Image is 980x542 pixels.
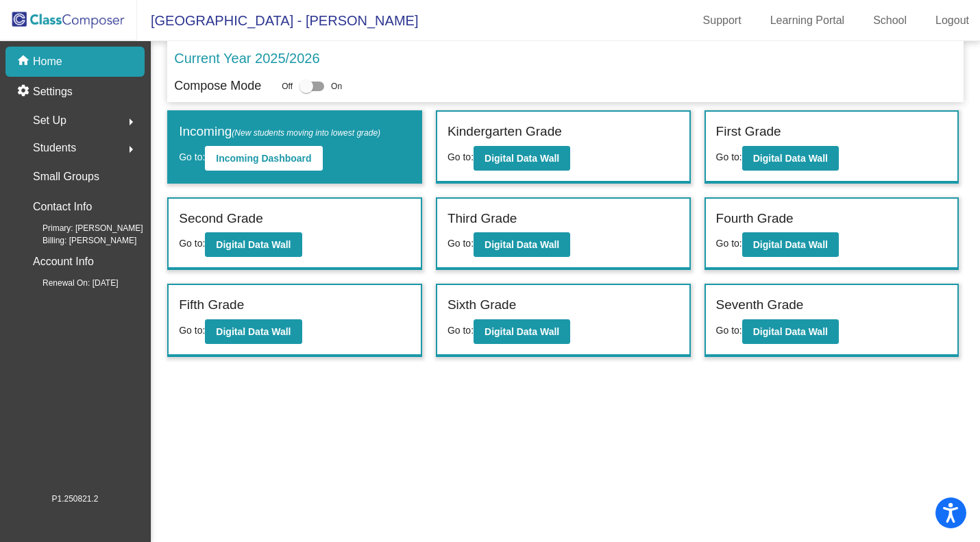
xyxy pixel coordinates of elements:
[174,77,261,95] p: Compose Mode
[448,122,562,142] label: Kindergarten Grade
[753,153,828,164] b: Digital Data Wall
[179,238,205,249] span: Go to:
[331,80,342,93] span: On
[174,48,319,69] p: Current Year 2025/2026
[485,239,559,250] b: Digital Data Wall
[33,138,76,158] span: Students
[33,84,73,100] p: Settings
[474,319,570,344] button: Digital Data Wall
[179,151,205,162] span: Go to:
[205,146,322,171] button: Incoming Dashboard
[16,53,33,70] mat-icon: home
[205,232,302,257] button: Digital Data Wall
[692,10,752,32] a: Support
[282,80,293,93] span: Off
[179,295,244,315] label: Fifth Grade
[716,238,742,249] span: Go to:
[33,53,62,70] p: Home
[137,10,418,32] span: [GEOGRAPHIC_DATA] - [PERSON_NAME]
[759,10,856,32] a: Learning Portal
[216,326,291,337] b: Digital Data Wall
[716,209,794,229] label: Fourth Grade
[716,122,781,142] label: First Grade
[753,239,828,250] b: Digital Data Wall
[21,234,136,247] span: Billing: [PERSON_NAME]
[232,128,380,138] span: (New students moving into lowest grade)
[742,232,839,257] button: Digital Data Wall
[716,325,742,336] span: Go to:
[179,122,380,142] label: Incoming
[21,222,143,234] span: Primary: [PERSON_NAME]
[924,10,980,32] a: Logout
[123,141,139,158] mat-icon: arrow_right
[179,209,263,229] label: Second Grade
[716,295,804,315] label: Seventh Grade
[216,239,291,250] b: Digital Data Wall
[33,167,99,186] p: Small Groups
[216,153,311,164] b: Incoming Dashboard
[485,153,559,164] b: Digital Data Wall
[716,151,742,162] span: Go to:
[448,238,474,249] span: Go to:
[33,252,94,271] p: Account Info
[862,10,918,32] a: School
[448,151,474,162] span: Go to:
[123,114,139,130] mat-icon: arrow_right
[448,209,517,229] label: Third Grade
[205,319,302,344] button: Digital Data Wall
[448,295,516,315] label: Sixth Grade
[16,84,33,100] mat-icon: settings
[474,146,570,171] button: Digital Data Wall
[742,319,839,344] button: Digital Data Wall
[21,277,118,289] span: Renewal On: [DATE]
[33,111,66,130] span: Set Up
[33,197,92,217] p: Contact Info
[485,326,559,337] b: Digital Data Wall
[742,146,839,171] button: Digital Data Wall
[474,232,570,257] button: Digital Data Wall
[179,325,205,336] span: Go to:
[753,326,828,337] b: Digital Data Wall
[448,325,474,336] span: Go to:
